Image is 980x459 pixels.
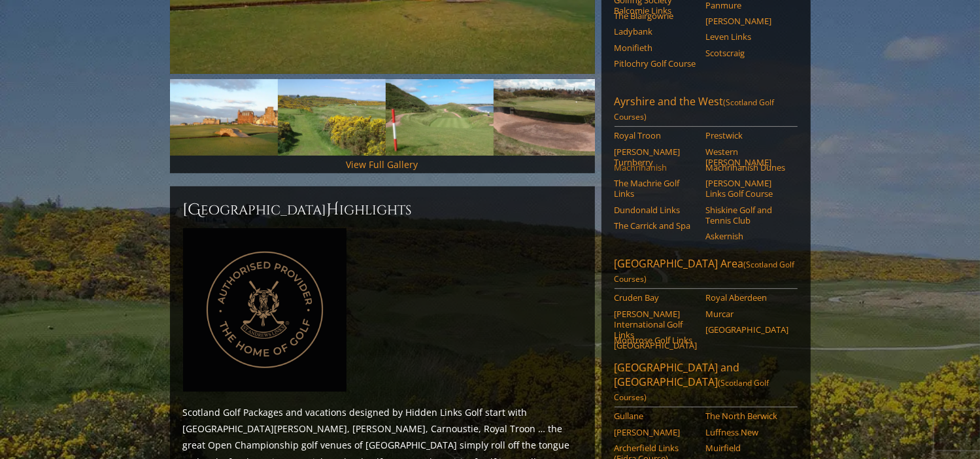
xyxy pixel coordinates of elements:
[706,309,789,319] a: Murcar
[706,231,789,241] a: Askernish
[615,335,698,345] a: Montrose Golf Links
[706,411,789,421] a: The North Berwick
[615,146,698,168] a: [PERSON_NAME] Turnberry
[615,427,698,437] a: [PERSON_NAME]
[183,199,582,220] h2: [GEOGRAPHIC_DATA] ighlights
[706,205,789,226] a: Shiskine Golf and Tennis Club
[327,199,340,220] span: H
[706,178,789,199] a: [PERSON_NAME] Links Golf Course
[615,220,698,231] a: The Carrick and Spa
[706,48,789,58] a: Scotscraig
[706,443,789,453] a: Muirfield
[615,178,698,199] a: The Machrie Golf Links
[615,58,698,69] a: Pitlochry Golf Course
[615,309,698,351] a: [PERSON_NAME] International Golf Links [GEOGRAPHIC_DATA]
[615,10,698,21] a: The Blairgowrie
[706,162,789,173] a: Machrihanish Dunes
[706,292,789,303] a: Royal Aberdeen
[706,146,789,168] a: Western [PERSON_NAME]
[615,94,798,127] a: Ayrshire and the West(Scotland Golf Courses)
[615,292,698,303] a: Cruden Bay
[615,162,698,173] a: Machrihanish
[615,360,798,407] a: [GEOGRAPHIC_DATA] and [GEOGRAPHIC_DATA](Scotland Golf Courses)
[706,130,789,141] a: Prestwick
[706,427,789,437] a: Luffness New
[615,259,795,284] span: (Scotland Golf Courses)
[615,26,698,37] a: Ladybank
[615,411,698,421] a: Gullane
[706,324,789,335] a: [GEOGRAPHIC_DATA]
[615,42,698,53] a: Monifieth
[615,130,698,141] a: Royal Troon
[346,158,418,171] a: View Full Gallery
[615,256,798,289] a: [GEOGRAPHIC_DATA] Area(Scotland Golf Courses)
[615,205,698,215] a: Dundonald Links
[615,97,775,122] span: (Scotland Golf Courses)
[706,16,789,26] a: [PERSON_NAME]
[615,377,769,403] span: (Scotland Golf Courses)
[706,31,789,42] a: Leven Links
